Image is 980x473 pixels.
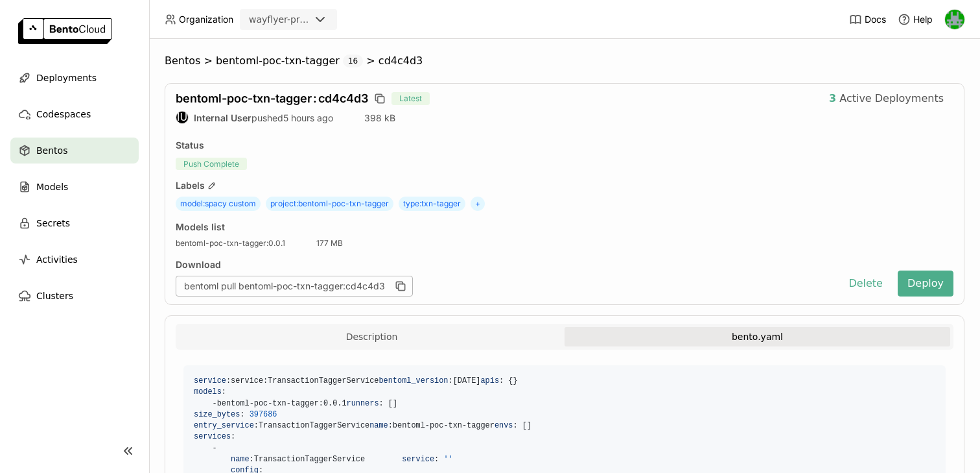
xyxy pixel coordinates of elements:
[819,86,953,112] button: 3Active Deployments
[165,55,964,67] nav: Breadcrumbs navigation
[565,327,950,346] button: bento.yaml
[194,421,254,430] span: entry_service
[36,288,73,304] span: Clusters
[194,421,369,430] span: TransactionTaggerService
[527,421,531,430] span: ]
[176,259,834,271] div: Download
[425,421,430,430] span: -
[388,399,393,408] span: [
[263,376,268,385] span: :
[343,55,363,67] span: 16
[194,387,222,396] span: models
[268,399,272,408] span: -
[194,432,231,441] span: services
[865,14,886,25] span: Docs
[10,283,139,309] a: Clusters
[176,276,413,297] div: bentoml pull bentoml-poc-txn-tagger:cd4c4d3
[319,399,323,408] span: :
[176,197,261,211] span: model : spacy custom
[36,143,67,158] span: Bentos
[449,376,453,385] span: :
[286,399,291,408] span: -
[369,421,388,430] span: name
[213,399,217,408] span: -
[829,92,836,105] strong: 3
[231,432,235,441] span: :
[176,111,333,124] div: pushed
[10,65,139,91] a: Deployments
[471,197,485,211] span: +
[176,180,953,191] div: Labels
[194,399,347,408] span: bentoml poc txn tagger 0.0.1
[176,238,285,249] span: bentoml-poc-txn-tagger : 0.0.1
[10,138,139,164] a: Bentos
[313,91,317,105] span: :
[898,13,933,26] div: Help
[176,91,368,105] span: bentoml-poc-txn-tagger cd4c4d3
[250,455,254,464] span: :
[240,410,244,419] span: :
[443,421,448,430] span: -
[176,111,189,124] div: Internal User
[311,14,312,27] input: Selected wayflyer-prod.
[379,376,448,385] span: bentoml_version
[36,215,70,231] span: Secrets
[391,92,430,105] span: Latest
[522,421,527,430] span: [
[402,455,434,464] span: service
[369,421,495,430] span: bentoml poc txn tagger
[176,112,188,123] div: IU
[250,410,277,419] span: 397686
[508,376,513,385] span: {
[513,376,517,385] span: }
[839,92,944,105] span: Active Deployments
[10,101,139,127] a: Codespaces
[36,106,91,122] span: Codespaces
[399,197,465,211] span: type : txn-tagger
[36,252,78,267] span: Activities
[945,10,964,29] img: Sean Hickey
[176,221,225,233] div: Models list
[283,112,333,123] span: 5 hours ago
[200,55,216,67] span: >
[379,55,423,67] span: cd4c4d3
[216,55,363,67] div: bentoml-poc-txn-tagger16
[363,55,379,67] span: >
[254,421,259,430] span: :
[194,376,379,385] span: service TransactionTaggerService
[176,158,247,170] span: Push Complete
[513,421,517,430] span: :
[36,70,97,86] span: Deployments
[379,399,384,408] span: :
[434,455,439,464] span: :
[18,18,112,44] img: logo
[266,197,393,211] span: project : bentoml-poc-txn-tagger
[165,55,200,67] span: Bentos
[393,399,397,408] span: ]
[913,14,933,25] span: Help
[176,238,343,249] a: bentoml-poc-txn-tagger:0.0.1177 MB
[250,399,254,408] span: -
[213,444,217,453] span: -
[10,174,139,200] a: Models
[388,421,393,430] span: :
[480,376,499,385] span: apis
[36,179,68,195] span: Models
[10,247,139,273] a: Activities
[839,271,892,297] button: Delete
[249,13,310,26] div: wayflyer-prod
[499,376,504,385] span: :
[364,112,395,123] span: 398 kB
[316,238,343,249] span: 177 MB
[216,55,340,67] span: bentoml-poc-txn-tagger
[379,376,480,385] span: [DATE]
[176,139,953,151] div: Status
[898,271,953,297] button: Deploy
[194,376,226,385] span: service
[495,421,513,430] span: envs
[443,455,452,464] span: ''
[194,410,240,419] span: size_bytes
[347,399,379,408] span: runners
[194,455,365,464] span: TransactionTaggerService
